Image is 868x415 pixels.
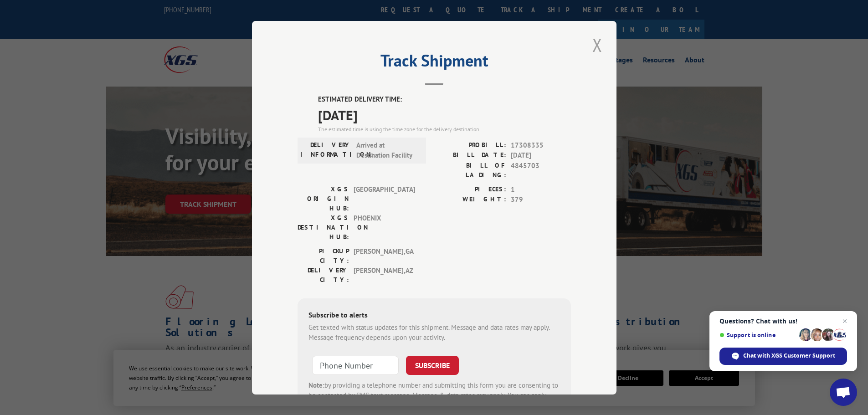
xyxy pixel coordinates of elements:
label: PIECES: [434,184,506,195]
input: Phone Number [312,355,399,374]
label: BILL DATE: [434,150,506,161]
span: Chat with XGS Customer Support [719,348,847,365]
button: Close modal [590,32,605,57]
label: PICKUP CITY: [298,246,349,265]
span: Support is online [719,332,796,338]
div: Get texted with status updates for this shipment. Message and data rates may apply. Message frequ... [308,322,560,343]
span: Questions? Chat with us! [719,318,847,325]
label: DELIVERY CITY: [298,265,349,284]
div: Subscribe to alerts [308,309,560,322]
button: SUBSCRIBE [406,355,459,374]
span: Chat with XGS Customer Support [743,352,835,360]
span: Arrived at Destination Facility [356,140,418,160]
span: [PERSON_NAME] , AZ [354,265,415,284]
label: ESTIMATED DELIVERY TIME: [318,94,571,105]
label: WEIGHT: [434,195,506,205]
h2: Track Shipment [298,54,571,72]
span: [GEOGRAPHIC_DATA] [354,184,415,213]
span: PHOENIX [354,213,415,241]
span: [PERSON_NAME] , GA [354,246,415,265]
label: BILL OF LADING: [434,160,506,179]
label: PROBILL: [434,140,506,150]
span: 17308335 [511,140,571,150]
div: The estimated time is using the time zone for the delivery destination. [318,125,571,133]
span: 379 [511,195,571,205]
a: Open chat [830,379,857,406]
div: by providing a telephone number and submitting this form you are consenting to be contacted by SM... [308,380,560,411]
label: XGS ORIGIN HUB: [298,184,349,213]
span: 4845703 [511,160,571,179]
span: [DATE] [511,150,571,161]
label: XGS DESTINATION HUB: [298,213,349,241]
span: 1 [511,184,571,195]
strong: Note: [308,380,324,389]
span: [DATE] [318,104,571,125]
label: DELIVERY INFORMATION: [300,140,352,160]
